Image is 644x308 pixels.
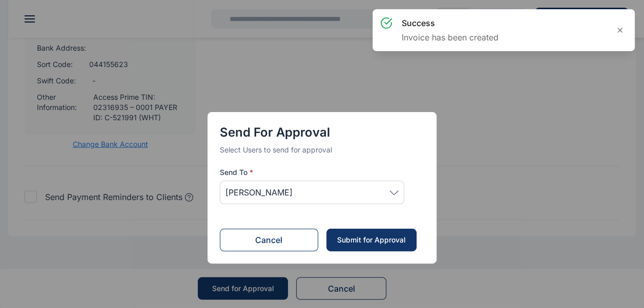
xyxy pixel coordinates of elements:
[220,124,424,141] h4: Send for Approval
[225,186,293,199] span: [PERSON_NAME]
[336,235,406,245] div: Submit for Approval
[220,229,318,251] button: Cancel
[402,17,498,29] h3: success
[220,167,253,178] span: Send To
[402,31,498,43] p: Invoice has been created
[220,145,424,155] p: Select Users to send for approval
[326,229,417,251] button: Submit for Approval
